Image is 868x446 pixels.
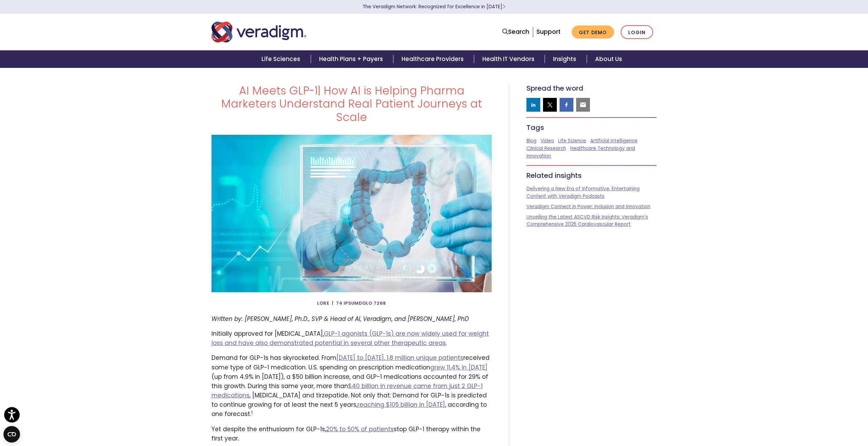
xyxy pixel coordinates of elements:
h1: AI Meets GLP-1| How AI is Helping Pharma Marketers Understand Real Patient Journeys at Scale [211,84,492,124]
img: facebook sharing button [563,101,570,108]
a: Veradigm Connect in Power: Inclusion and Innovation [526,203,650,210]
span: Lore | 74 Ipsumdolo 7268 [317,298,386,309]
a: Health IT Vendors [474,50,545,68]
img: email sharing button [580,101,586,108]
a: Delivering a New Era of Informative, Entertaining Content with Veradigm Podcasts [526,185,640,200]
h5: Spread the word [526,84,657,92]
a: Artificial Intelligence [590,138,638,144]
p: Initially approved for [MEDICAL_DATA], . [211,329,492,348]
a: Insights [545,50,586,68]
img: linkedin sharing button [530,101,537,108]
a: Life Sciences [253,50,310,68]
sup: 1 [251,409,253,415]
p: Yet despite the enthusiasm for GLP-1s, stop GLP-1 therapy within the first year. [211,425,492,443]
a: [DATE] to [DATE], 1.8 million unique patients [336,354,463,362]
h5: Tags [526,123,657,132]
img: twitter sharing button [546,101,553,108]
span: Learn More [502,3,505,10]
a: Video [541,138,554,144]
a: Health Plans + Payers [311,50,393,68]
a: reaching $105 billion in [DATE] [357,401,445,409]
em: Written by: [PERSON_NAME], Ph.D., SVP & Head of AI, Veradigm, and [PERSON_NAME], PhD [211,315,469,323]
a: Get Demo [572,26,614,39]
a: 20% to 50% of patients [326,425,394,433]
a: Support [536,28,561,36]
button: Open CMP widget [3,426,20,443]
a: Healthcare Providers [393,50,474,68]
img: Veradigm logo [211,21,306,43]
h5: Related insights [526,171,657,180]
a: GLP-1 agonists (GLP-1s) are now widely used for weight loss and have also demonstrated potential ... [211,330,489,347]
a: Unveiling the Latest ASCVD Risk Insights: Veradigm's Comprehensive 2025 Cardiovascular Report [526,214,648,228]
a: About Us [587,50,630,68]
a: Blog [526,138,536,144]
p: Demand for GLP-1s has skyrocketed. From received some type of GLP-1 medication. U.S. spending on ... [211,353,492,419]
a: Healthcare Technology and Innovation [526,145,635,159]
a: The Veradigm Network: Recognized for Excellence in [DATE]Learn More [363,3,505,10]
a: Login [621,25,653,39]
a: Search [502,27,529,37]
iframe: Drift Chat Widget [736,396,860,438]
a: Clinical Research [526,145,566,152]
a: Life Science [558,138,586,144]
a: grew 11.4% in [DATE] [430,363,487,372]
